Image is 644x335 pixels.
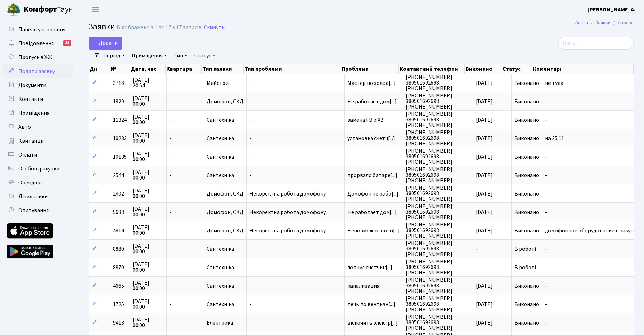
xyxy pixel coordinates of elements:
span: [DATE] 00:00 [133,133,164,144]
th: Тип проблеми [244,64,341,74]
span: [DATE] [476,227,493,234]
span: 3718 [113,79,124,87]
span: Подати заявку [18,67,55,75]
span: - [249,265,341,270]
span: 2544 [113,172,124,179]
span: Документи [18,81,46,89]
span: 4814 [113,227,124,234]
span: Повідомлення [18,40,54,47]
span: - [545,209,642,215]
span: [DATE] [476,135,493,142]
span: - [249,136,341,141]
span: [DATE] [476,153,493,161]
span: Домофон, СКД [207,209,243,215]
span: - [170,99,201,104]
a: Статус [191,50,218,62]
th: Статус [502,64,532,74]
span: Контакти [18,95,43,103]
span: [DATE] [476,79,493,87]
span: - [170,154,201,160]
span: - [545,265,642,270]
a: Орендарі [3,176,73,190]
b: Комфорт [24,4,57,15]
span: Сантехніка [207,302,243,307]
span: Виконано [514,282,539,290]
span: [PHONE_NUMBER] 380501692698 [PHONE_NUMBER] [406,111,470,128]
span: не туда [545,80,642,86]
img: logo.png [7,3,21,17]
span: [PHONE_NUMBER] 380501692698 [PHONE_NUMBER] [406,314,470,331]
span: установка счетч[...] [347,135,395,142]
span: [DATE] 00:00 [133,280,164,291]
span: Квитанції [18,137,44,145]
span: [PHONE_NUMBER] 380501692698 [PHONE_NUMBER] [406,240,470,257]
span: Особові рахунки [18,165,59,173]
span: Виконано [514,172,539,179]
span: [DATE] [476,172,493,179]
a: Опитування [3,204,73,217]
a: [PERSON_NAME] А. [588,6,636,14]
input: Пошук... [558,37,634,50]
span: [PHONE_NUMBER] 380501692698 [PHONE_NUMBER] [406,93,470,110]
span: - [545,191,642,197]
span: 2402 [113,190,124,198]
span: - [545,246,642,252]
span: [DATE] 00:00 [133,114,164,125]
li: Список [611,19,634,26]
a: Додати [89,37,122,50]
span: [PHONE_NUMBER] 380501692698 [PHONE_NUMBER] [406,130,470,146]
span: 10233 [113,135,127,142]
span: [PHONE_NUMBER] 380501692698 [PHONE_NUMBER] [406,74,470,91]
th: Дата, час [130,64,166,74]
a: Контакти [3,92,73,106]
span: [PHONE_NUMBER] 380501692698 [PHONE_NUMBER] [406,167,470,183]
span: - [170,191,201,197]
a: Подати заявку [3,64,73,78]
span: - [170,302,201,307]
span: включить электр[...] [347,319,398,327]
span: - [347,154,400,160]
span: [PHONE_NUMBER] 380501692698 [PHONE_NUMBER] [406,222,470,239]
span: 11324 [113,116,127,124]
span: [DATE] 20:54 [133,77,164,88]
span: 4665 [113,282,124,290]
span: Додати [93,39,118,47]
a: Оплати [3,148,73,162]
span: Сантехніка [207,117,243,123]
span: [DATE] 00:00 [133,96,164,107]
span: [DATE] 00:00 [133,206,164,217]
span: Мастер по холод[...] [347,79,396,87]
span: Виконано [514,227,539,234]
span: - [476,264,478,271]
span: Домофон, СКД [207,191,243,197]
span: Виконано [514,190,539,198]
span: [DATE] 00:00 [133,188,164,199]
span: на 25.11 [545,136,642,141]
span: 8870 [113,264,124,271]
span: Заявки [89,21,115,33]
span: - [545,283,642,289]
span: Приміщення [18,109,49,117]
th: Виконано [465,64,502,74]
span: Не работает дом[...] [347,98,397,105]
span: [DATE] 00:00 [133,317,164,328]
span: [PHONE_NUMBER] 380501692698 [PHONE_NUMBER] [406,259,470,276]
span: [DATE] 00:00 [133,169,164,181]
span: - [170,80,201,86]
span: Майстри [207,80,243,86]
a: Документи [3,78,73,92]
span: [DATE] [476,116,493,124]
span: Виконано [514,135,539,142]
a: Період [100,50,127,62]
div: Відображено з 1 по 17 з 17 записів. [117,24,203,31]
span: - [170,246,201,252]
span: 8880 [113,245,124,253]
a: Приміщення [129,50,170,62]
span: канализация [347,283,400,289]
span: [DATE] [476,190,493,198]
div: 11 [63,40,71,46]
span: - [249,320,341,326]
span: Виконано [514,98,539,105]
span: - [545,117,642,123]
span: лопнул счетчик[...] [347,264,393,271]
